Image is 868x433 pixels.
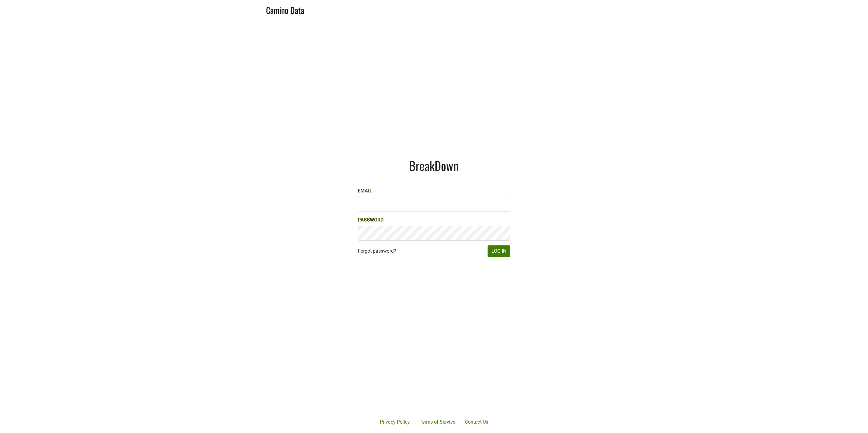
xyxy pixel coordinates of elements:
[488,245,510,257] button: Log In
[358,158,510,173] h1: BreakDown
[375,416,415,428] a: Privacy Policy
[358,187,372,195] label: Email
[358,216,383,224] label: Password
[415,416,460,428] a: Terms of Service
[266,2,304,17] a: Camino Data
[460,416,493,428] a: Contact Us
[358,248,396,255] a: Forgot password?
